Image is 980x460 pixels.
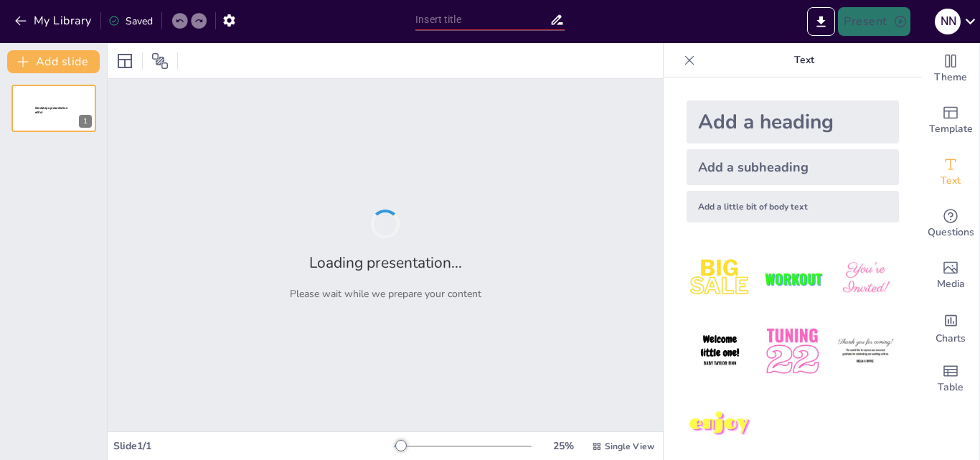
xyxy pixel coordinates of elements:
span: Single View [605,441,654,452]
img: 1.jpeg [687,245,753,312]
div: Slide 1 / 1 [113,439,394,453]
div: Add a subheading [687,149,899,185]
span: Questions [928,225,974,240]
div: Add text boxes [922,146,979,198]
span: Theme [934,70,967,85]
img: 4.jpeg [687,318,753,385]
div: Add a little bit of body text [687,191,899,222]
div: 1 [11,85,96,132]
span: Template [929,121,973,137]
span: Media [937,276,965,292]
img: 3.jpeg [832,245,899,312]
button: N N [935,7,961,36]
span: Position [151,52,169,70]
button: Present [838,7,910,36]
button: Add slide [7,50,100,73]
span: Text [941,173,961,189]
div: Saved [108,14,153,28]
div: N N [935,9,961,34]
p: Text [701,43,908,78]
img: 2.jpeg [759,245,826,312]
img: 5.jpeg [759,318,826,385]
h2: Loading presentation... [309,253,462,273]
div: Add charts and graphs [922,301,979,353]
img: 7.jpeg [687,391,753,458]
div: Layout [113,50,136,72]
span: Charts [936,331,966,347]
div: 25 % [546,439,580,453]
span: Table [938,380,963,395]
button: Export to PowerPoint [807,7,835,36]
input: Insert title [415,9,550,30]
div: Add images, graphics, shapes or video [922,250,979,301]
p: Please wait while we prepare your content [290,287,481,301]
div: Add a heading [687,100,899,144]
div: Change the overall theme [922,43,979,95]
span: Sendsteps presentation editor [35,106,67,114]
div: Get real-time input from your audience [922,198,979,250]
img: 6.jpeg [832,318,899,385]
div: Add ready made slides [922,95,979,146]
div: Add a table [922,353,979,405]
div: 1 [79,115,92,128]
button: My Library [11,9,98,32]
